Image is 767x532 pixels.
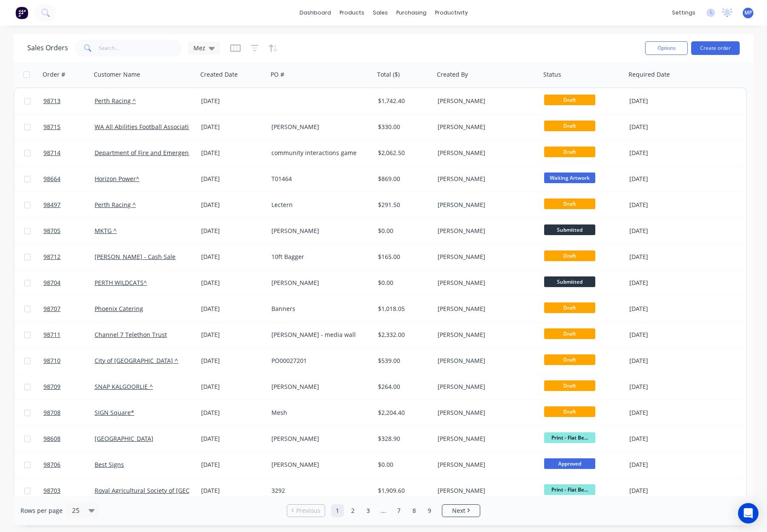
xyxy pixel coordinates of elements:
div: [DATE] [201,331,265,339]
div: Open Intercom Messenger [738,503,758,523]
a: Page 9 [423,504,436,517]
div: $330.00 [378,123,428,131]
div: PO00027201 [271,357,366,365]
div: [PERSON_NAME] [438,357,532,365]
div: $0.00 [378,279,428,287]
span: Submitted [544,224,595,235]
span: 98715 [43,123,61,131]
div: Customer Name [94,70,140,79]
a: 98709 [43,374,95,400]
a: Next page [442,506,480,515]
div: products [335,6,369,19]
a: [GEOGRAPHIC_DATA] [95,434,153,443]
span: Rows per page [20,506,63,515]
div: [DATE] [629,305,697,313]
span: Print - Flat Be... [544,432,595,443]
div: [PERSON_NAME] [271,382,366,391]
div: [DATE] [629,486,697,495]
div: [DATE] [201,305,265,313]
div: [PERSON_NAME] [438,227,532,235]
button: Options [645,41,688,55]
div: $0.00 [378,227,428,235]
a: PERTH WILDCATS^ [95,279,147,287]
span: 98703 [43,486,61,495]
div: $2,062.50 [378,149,428,157]
div: [DATE] [629,123,697,131]
div: Order # [43,70,65,79]
a: Page 8 [408,504,421,517]
div: [PERSON_NAME] [271,123,366,131]
span: 98714 [43,149,61,157]
span: Submitted [544,276,595,287]
span: 98710 [43,357,61,365]
div: [PERSON_NAME] [271,434,366,443]
div: $1,909.60 [378,486,428,495]
button: Create order [691,41,740,55]
a: Royal Agricultural Society of [GEOGRAPHIC_DATA] [95,486,235,495]
a: 98714 [43,140,95,166]
div: $1,018.05 [378,305,428,313]
a: SIGN Square* [95,408,134,417]
div: [DATE] [629,175,697,183]
span: 98712 [43,253,61,261]
a: Perth Racing ^ [95,201,136,209]
a: Horizon Power^ [95,175,139,183]
div: [DATE] [629,460,697,469]
input: Search... [99,40,182,57]
span: Print - Flat Be... [544,484,595,495]
a: 98704 [43,270,95,296]
div: $2,332.00 [378,331,428,339]
a: 98705 [43,218,95,244]
span: Draft [544,95,595,105]
span: Draft [544,354,595,365]
a: 98608 [43,426,95,451]
a: 98711 [43,322,95,348]
a: Page 2 [346,504,359,517]
div: [PERSON_NAME] [438,434,532,443]
div: $291.50 [378,201,428,209]
a: 98713 [43,88,95,114]
span: Previous [296,506,320,515]
div: [DATE] [629,149,697,157]
span: Approved [544,458,595,469]
ul: Pagination [283,504,484,517]
div: [DATE] [629,201,697,209]
span: Draft [544,302,595,313]
div: $264.00 [378,382,428,391]
div: Created Date [200,70,238,79]
span: Draft [544,121,595,131]
a: Page 3 [362,504,375,517]
span: 98709 [43,382,61,391]
a: MKTG ^ [95,227,117,235]
a: 98497 [43,192,95,218]
div: settings [668,6,700,19]
div: [DATE] [201,408,265,417]
a: 98664 [43,166,95,192]
span: 98497 [43,201,61,209]
a: Previous page [287,506,325,515]
h1: Sales Orders [27,44,68,52]
div: [PERSON_NAME] [438,175,532,183]
a: 98710 [43,348,95,374]
div: [DATE] [629,408,697,417]
span: Draft [544,147,595,157]
span: MP [744,9,752,17]
span: 98708 [43,408,61,417]
div: [DATE] [201,486,265,495]
span: Draft [544,406,595,417]
div: 10ft Bagger [271,253,366,261]
div: [DATE] [629,253,697,261]
div: Required Date [629,70,670,79]
div: community interactions game [271,149,366,157]
div: [DATE] [201,97,265,105]
a: [PERSON_NAME] - Cash Sale [95,253,176,261]
div: $0.00 [378,460,428,469]
a: Phoenix Catering [95,305,143,313]
span: Draft [544,198,595,209]
a: Best Signs [95,460,124,469]
span: Next [452,506,465,515]
div: [DATE] [201,149,265,157]
span: 98705 [43,227,61,235]
div: [PERSON_NAME] [438,279,532,287]
div: [PERSON_NAME] [438,201,532,209]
